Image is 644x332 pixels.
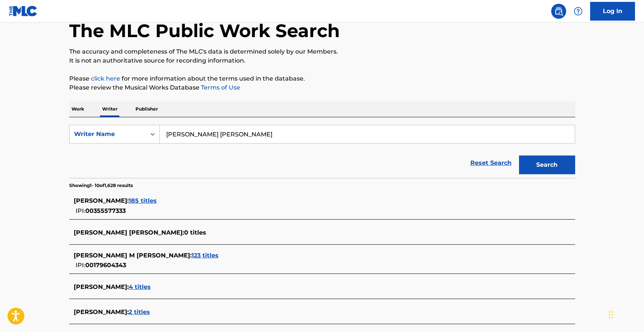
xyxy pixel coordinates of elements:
[91,75,120,82] a: click here
[590,2,635,21] a: Log In
[571,4,586,19] div: Help
[74,308,129,316] span: [PERSON_NAME] :
[9,6,38,16] img: MLC Logo
[184,229,206,236] span: 0 titles
[74,229,184,236] span: [PERSON_NAME] [PERSON_NAME] :
[100,101,120,117] p: Writer
[69,182,133,189] p: Showing 1 - 10 of 1,628 results
[74,197,129,204] span: [PERSON_NAME] :
[133,101,160,117] p: Publisher
[129,197,157,204] span: 185 titles
[467,155,515,171] a: Reset Search
[69,56,575,65] p: It is not an authoritative source for recording information.
[519,156,575,174] button: Search
[199,84,240,91] a: Terms of Use
[69,19,340,42] h1: The MLC Public Work Search
[192,252,219,259] span: 123 titles
[85,207,126,214] span: 00355577333
[69,83,575,92] p: Please review the Musical Works Database
[129,308,150,316] span: 2 titles
[74,130,141,139] div: Writer Name
[74,252,192,259] span: [PERSON_NAME] M [PERSON_NAME] :
[74,283,129,290] span: [PERSON_NAME] :
[69,125,575,178] form: Search Form
[554,7,563,16] img: search
[69,101,86,117] p: Work
[69,74,575,83] p: Please for more information about the terms used in the database.
[85,262,126,269] span: 00179604343
[551,4,566,19] a: Public Search
[76,262,85,269] span: IPI:
[76,207,85,214] span: IPI:
[574,7,583,16] img: help
[129,283,151,290] span: 4 titles
[69,47,575,56] p: The accuracy and completeness of The MLC's data is determined solely by our Members.
[607,296,644,332] iframe: Chat Widget
[609,304,613,326] div: Drag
